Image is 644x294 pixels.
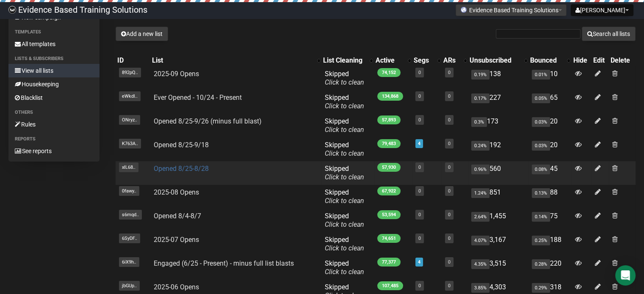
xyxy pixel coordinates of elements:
div: Hide [573,56,590,65]
a: 0 [448,283,451,289]
span: 74,651 [377,234,401,243]
a: 2025-07 Opens [154,236,199,244]
a: Click to clean [325,149,364,157]
a: Blacklist [8,91,100,104]
th: ID: No sort applied, sorting is disabled [116,55,150,66]
div: Open Intercom Messenger [615,265,636,286]
span: 0.05% [532,93,550,103]
a: Click to clean [325,78,364,86]
span: 0fawy.. [119,186,139,196]
td: 227 [468,90,528,114]
a: Opened 8/25-9/26 (minus full blast) [154,117,262,125]
div: List [152,56,313,65]
a: 0 [448,259,451,265]
a: All templates [8,37,100,51]
li: Others [8,107,100,118]
span: eWkdI.. [119,91,141,101]
th: Active: No sort applied, activate to apply an ascending sort [374,55,412,66]
span: Skipped [325,117,364,134]
span: Skipped [325,259,364,276]
td: 3,515 [468,256,528,280]
th: Unsubscribed: No sort applied, activate to apply an ascending sort [468,55,528,66]
span: 107,485 [377,281,403,290]
a: Opened 8/25-9/18 [154,141,209,149]
span: 0.14% [532,212,550,222]
span: Skipped [325,165,364,181]
td: 20 [528,114,571,137]
span: Skipped [325,141,364,157]
span: 77,377 [377,258,401,267]
a: 0 [448,93,451,99]
li: Lists & subscribers [8,54,100,64]
th: Bounced: No sort applied, activate to apply an ascending sort [528,55,571,66]
td: 188 [528,232,571,256]
a: 0 [418,117,421,123]
span: 53,594 [377,210,401,219]
td: 1,455 [468,209,528,232]
span: xlL68.. [119,162,138,172]
span: 0.29% [532,283,550,293]
span: 0.96% [471,165,489,174]
span: 0.3% [471,117,487,127]
span: K763A.. [119,139,141,148]
a: 0 [448,70,451,75]
span: 0.19% [471,70,489,80]
td: 88 [528,185,571,209]
a: 2025-09 Opens [154,70,199,78]
span: ONryz.. [119,115,140,125]
a: 2025-06 Opens [154,283,199,291]
a: 4 [418,259,420,265]
a: Engaged (6/25 - Present) - minus full list blasts [154,259,294,267]
span: 0.03% [532,141,550,151]
a: View all lists [8,64,100,77]
span: 6iX9h.. [119,257,139,267]
div: ARs [443,56,459,65]
span: 2.64% [471,212,489,222]
span: Skipped [325,236,364,252]
span: 57,893 [377,115,401,124]
a: Click to clean [325,126,364,134]
div: ID [117,56,149,65]
a: 0 [418,165,421,170]
td: 65 [528,90,571,114]
div: Bounced [530,56,563,65]
a: Rules [8,118,100,131]
button: Search all lists [582,27,636,41]
span: 6SyDF.. [119,234,140,243]
th: ARs: No sort applied, activate to apply an ascending sort [442,55,468,66]
a: See reports [8,144,100,158]
a: Housekeeping [8,77,100,91]
span: 57,930 [377,163,401,172]
span: 134,868 [377,92,403,101]
span: Skipped [325,212,364,228]
span: 3.85% [471,283,489,293]
a: Click to clean [325,220,364,228]
span: 0.24% [471,141,489,151]
a: Opened 8/4-8/7 [154,212,201,220]
span: 0.28% [532,259,550,269]
img: 6a635aadd5b086599a41eda90e0773ac [8,6,16,14]
div: List Cleaning [323,56,365,65]
span: jbGUp.. [119,281,140,291]
span: Skipped [325,188,364,205]
a: Click to clean [325,102,364,110]
div: Delete [611,56,634,65]
td: 20 [528,137,571,161]
a: 0 [418,70,421,75]
div: Segs [414,56,433,65]
a: 0 [418,236,421,241]
span: 4.07% [471,236,489,245]
a: 0 [448,188,451,194]
td: 45 [528,161,571,185]
td: 220 [528,256,571,280]
span: 67,922 [377,187,401,195]
td: 3,167 [468,232,528,256]
td: 560 [468,161,528,185]
div: Edit [593,56,607,65]
a: Click to clean [325,173,364,181]
th: Delete: No sort applied, sorting is disabled [609,55,636,66]
span: 0.13% [532,188,550,198]
span: 74,152 [377,68,401,77]
a: 0 [418,93,421,99]
td: 192 [468,137,528,161]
